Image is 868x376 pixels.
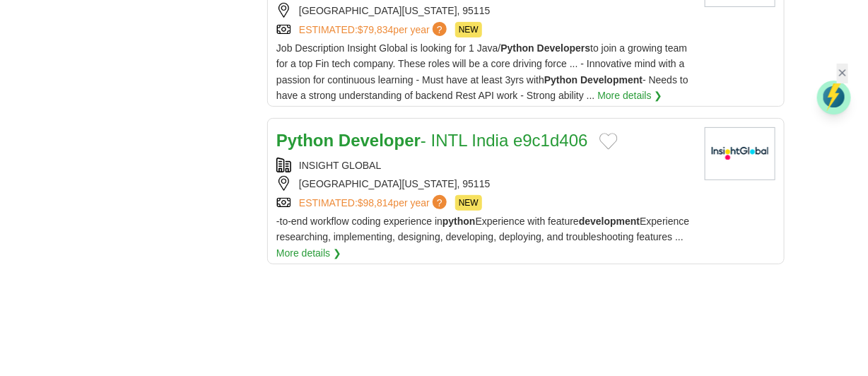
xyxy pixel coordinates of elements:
[433,22,447,36] span: ?
[501,42,534,54] strong: Python
[299,22,450,37] a: ESTIMATED:$79,834per year?
[276,216,689,242] span: -to-end workflow coding experience in Experience with feature Experience researching, implementin...
[597,88,662,103] a: More details ❯
[299,160,381,171] a: INSIGHT GLOBAL
[442,216,476,227] strong: python
[339,131,421,150] strong: Developer
[358,24,394,35] span: $79,834
[276,131,588,150] a: Python Developer- INTL India e9c1d406
[433,195,447,209] span: ?
[537,42,590,54] strong: Developers
[276,42,688,101] span: Job Description Insight Global is looking for 1 Java/ to join a growing team for a top Fin tech c...
[276,176,693,192] div: [GEOGRAPHIC_DATA][US_STATE], 95115
[599,133,618,150] button: Add to favorite jobs
[276,3,693,18] div: [GEOGRAPHIC_DATA][US_STATE], 95115
[580,74,643,86] strong: Development
[299,195,450,211] a: ESTIMATED:$98,814per year?
[276,131,334,150] strong: Python
[455,195,482,211] span: NEW
[455,22,482,37] span: NEW
[705,127,775,180] img: Insight Global logo
[358,197,394,208] span: $98,814
[579,216,640,227] strong: development
[544,74,577,86] strong: Python
[276,245,341,261] a: More details ❯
